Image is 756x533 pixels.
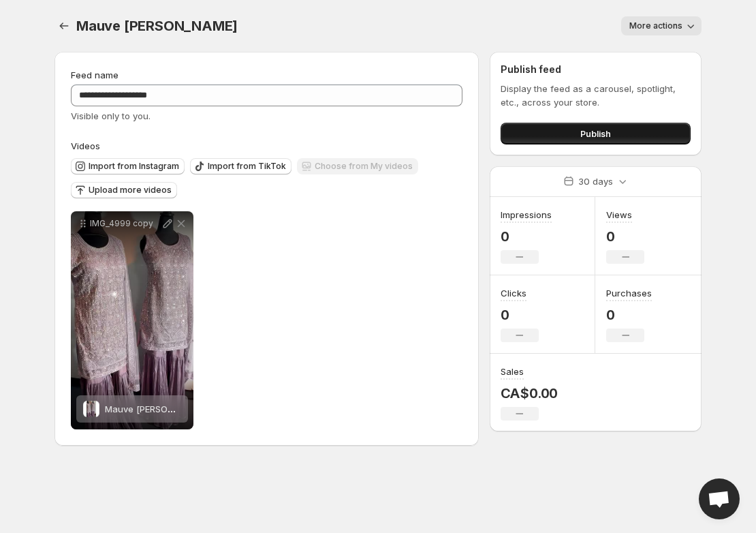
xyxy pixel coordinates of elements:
[71,182,177,198] button: Upload more videos
[501,82,691,109] p: Display the feed as a carousel, spotlight, etc., across your store.
[71,110,151,121] span: Visible only to you.
[54,16,74,35] button: Settings
[71,158,185,174] button: Import from Instagram
[501,208,552,222] h3: Impressions
[629,20,682,31] span: More actions
[71,140,100,151] span: Videos
[501,365,524,378] h3: Sales
[76,18,238,34] span: Mauve [PERSON_NAME]
[501,228,552,245] p: 0
[89,185,172,196] span: Upload more videos
[71,211,193,429] div: IMG_4999 copyMauve Sequin ShararaMauve [PERSON_NAME]
[606,208,632,222] h3: Views
[621,16,702,35] button: More actions
[90,218,161,229] p: IMG_4999 copy
[501,123,691,144] button: Publish
[105,403,205,414] span: Mauve [PERSON_NAME]
[89,161,179,172] span: Import from Instagram
[501,307,539,323] p: 0
[501,286,526,300] h3: Clicks
[501,385,558,401] p: CA$0.00
[501,63,691,76] h2: Publish feed
[190,158,292,174] button: Import from TikTok
[606,307,652,323] p: 0
[606,228,644,245] p: 0
[699,478,740,519] div: Open chat
[578,174,613,188] p: 30 days
[606,286,652,300] h3: Purchases
[208,161,286,172] span: Import from TikTok
[580,127,611,140] span: Publish
[71,70,119,80] span: Feed name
